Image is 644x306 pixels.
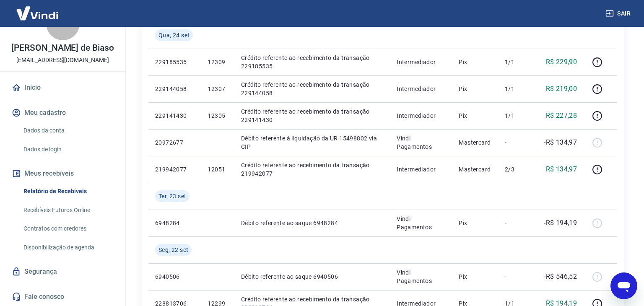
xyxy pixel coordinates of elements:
p: Intermediador [397,112,445,120]
button: Meus recebíveis [10,164,115,183]
p: Intermediador [397,85,445,93]
p: Pix [459,85,491,93]
p: 1/1 [505,58,530,66]
p: 12309 [208,58,227,66]
p: Débito referente à liquidação da UR 15498802 via CIP [241,134,383,151]
p: - [505,138,530,147]
span: Seg, 22 set [158,246,188,254]
p: Mastercard [459,165,491,174]
a: Segurança [10,262,115,281]
p: -R$ 546,52 [544,272,577,282]
p: Crédito referente ao recebimento da transação 219942077 [241,161,383,178]
img: Vindi [10,0,65,26]
p: Intermediador [397,58,445,66]
p: Vindi Pagamentos [397,215,445,231]
p: Débito referente ao saque 6940506 [241,272,383,281]
p: Intermediador [397,165,445,174]
p: Vindi Pagamentos [397,268,445,285]
p: - [505,219,530,227]
button: Sair [604,6,634,21]
p: R$ 134,97 [546,164,577,174]
p: Pix [459,219,491,227]
a: Disponibilização de agenda [20,239,115,256]
p: Débito referente ao saque 6948284 [241,219,383,227]
span: Ter, 23 set [158,192,186,200]
p: -R$ 194,19 [544,218,577,228]
p: 6948284 [155,219,194,227]
p: 12051 [208,165,227,174]
a: Relatório de Recebíveis [20,183,115,200]
p: 219942077 [155,165,194,174]
p: 1/1 [505,112,530,120]
p: 229141430 [155,112,194,120]
span: Qua, 24 set [158,31,190,39]
p: 1/1 [505,85,530,93]
button: Meu cadastro [10,104,115,122]
p: [PERSON_NAME] de Biaso [11,44,114,52]
iframe: Botão para abrir a janela de mensagens [610,272,637,299]
p: 2/3 [505,165,530,174]
p: Crédito referente ao recebimento da transação 229144058 [241,80,383,97]
a: Contratos com credores [20,220,115,237]
p: 20972677 [155,138,194,147]
p: Crédito referente ao recebimento da transação 229141430 [241,107,383,124]
a: Recebíveis Futuros Online [20,202,115,219]
p: Pix [459,272,491,281]
p: Mastercard [459,138,491,147]
p: 6940506 [155,272,194,281]
p: Vindi Pagamentos [397,134,445,151]
a: Dados da conta [20,122,115,139]
p: 12307 [208,85,227,93]
p: Pix [459,112,491,120]
p: 229144058 [155,85,194,93]
p: R$ 229,90 [546,57,577,67]
p: 229185535 [155,58,194,66]
p: Pix [459,58,491,66]
p: [EMAIL_ADDRESS][DOMAIN_NAME] [16,56,109,65]
p: R$ 219,00 [546,84,577,94]
p: 12305 [208,112,227,120]
a: Fale conosco [10,288,115,306]
a: Dados de login [20,141,115,158]
p: -R$ 134,97 [544,137,577,148]
p: - [505,272,530,281]
p: R$ 227,28 [546,111,577,121]
a: Início [10,78,115,97]
p: Crédito referente ao recebimento da transação 229185535 [241,54,383,70]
